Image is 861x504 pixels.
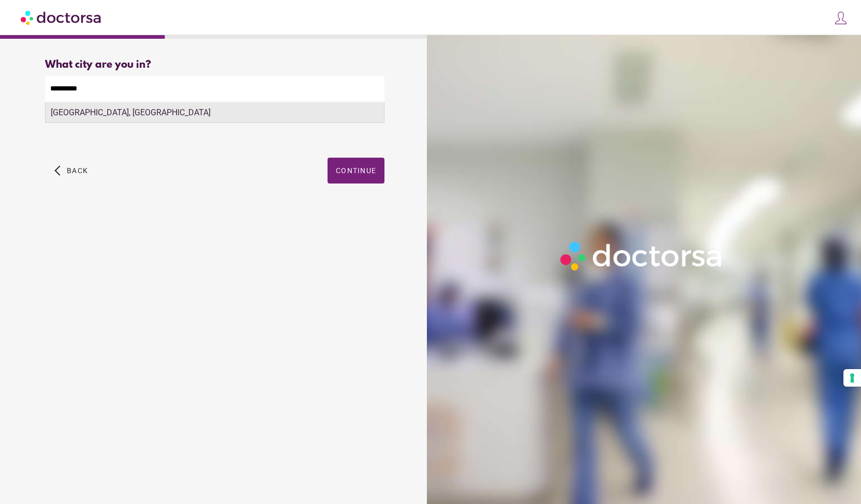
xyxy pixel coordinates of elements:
button: Your consent preferences for tracking technologies [843,369,861,387]
button: Continue [328,158,384,184]
div: What city are you in? [45,59,384,71]
div: [GEOGRAPHIC_DATA], [GEOGRAPHIC_DATA] [46,102,384,123]
img: icons8-customer-100.png [834,11,848,25]
span: Continue [336,166,376,175]
button: arrow_back_ios Back [50,158,92,184]
img: Logo-Doctorsa-trans-White-partial-flat.png [556,237,728,275]
div: Make sure the city you pick is where you need assistance. [45,101,384,124]
img: Doctorsa.com [21,6,102,29]
span: Back [67,166,88,175]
